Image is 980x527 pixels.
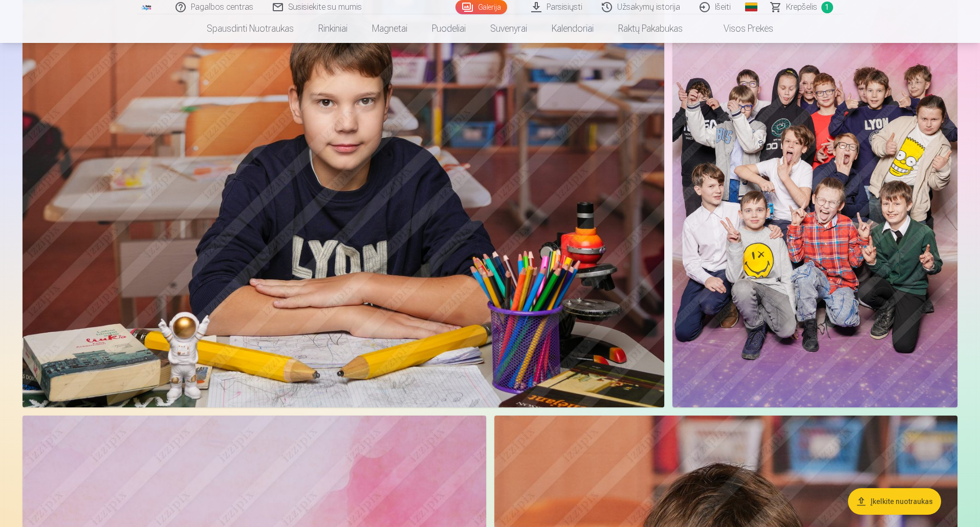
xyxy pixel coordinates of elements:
a: Puodeliai [420,14,478,43]
a: Visos prekės [695,14,786,43]
a: Kalendoriai [539,14,606,43]
a: Raktų pakabukas [606,14,695,43]
span: Krepšelis [786,1,817,13]
button: Įkelkite nuotraukas [848,488,941,515]
a: Rinkiniai [306,14,360,43]
a: Suvenyrai [478,14,539,43]
span: 1 [821,2,833,13]
a: Magnetai [360,14,420,43]
img: /fa5 [141,4,153,10]
a: Spausdinti nuotraukas [194,14,306,43]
